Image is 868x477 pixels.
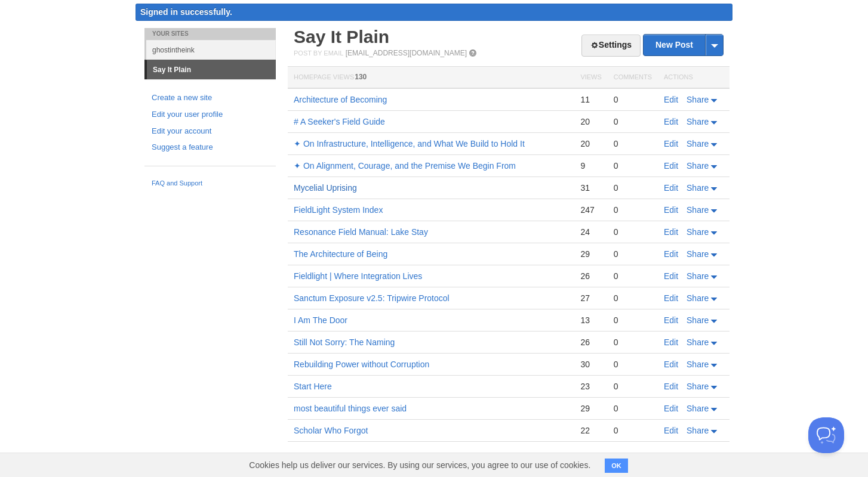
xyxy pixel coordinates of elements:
a: Mycelial Uprising [294,183,357,193]
div: 0 [614,271,652,281]
span: Share [687,139,709,148]
div: 0 [614,94,652,105]
div: 0 [614,249,652,259]
span: Share [687,271,709,281]
button: OK [605,459,628,473]
div: 13 [580,315,601,326]
div: 27 [580,293,601,303]
div: 26 [580,271,601,281]
div: Signed in successfully. [136,4,732,21]
span: Share [687,161,709,171]
iframe: Help Scout Beacon - Open [808,417,844,453]
span: Share [687,227,709,237]
div: 9 [580,160,601,171]
a: # A Seeker's Field Guide [294,117,385,126]
a: Edit [664,271,678,281]
th: Homepage Views [288,67,574,89]
div: 11 [580,94,601,105]
a: Edit your user profile [152,109,269,121]
span: 130 [355,73,367,81]
a: I Am The Door [294,315,347,325]
a: Settings [581,35,641,57]
a: ghostintheink [146,40,276,60]
span: Share [687,315,709,325]
a: Architecture of Becoming [294,95,387,104]
a: Edit [664,293,678,303]
a: Edit [664,117,678,126]
span: Share [687,360,709,369]
div: 0 [614,403,652,414]
span: Share [687,337,709,347]
a: Still Not Sorry: The Naming [294,337,395,347]
div: 20 [580,138,601,149]
a: Suggest a feature [152,141,269,154]
div: 0 [614,337,652,348]
a: Edit [664,183,678,193]
div: 0 [614,293,652,303]
span: Share [687,404,709,413]
div: 0 [614,182,652,193]
div: 0 [614,381,652,392]
span: Share [687,382,709,391]
span: Cookies help us deliver our services. By using our services, you agree to our use of cookies. [237,453,602,477]
div: 29 [580,403,601,414]
span: Share [687,95,709,104]
div: 31 [580,182,601,193]
a: New Post [644,35,723,55]
a: Edit [664,139,678,148]
a: Edit [664,205,678,215]
div: 0 [614,160,652,171]
a: Say It Plain [294,27,389,47]
span: Post by Email [294,49,343,57]
span: Share [687,183,709,193]
div: 24 [580,227,601,237]
a: ✦ On Infrastructure, Intelligence, and What We Build to Hold It [294,139,525,148]
a: Edit [664,382,678,391]
a: Start Here [294,382,332,391]
a: Sanctum Exposure v2.5: Tripwire Protocol [294,293,450,303]
div: 30 [580,359,601,370]
a: Say It Plain [147,60,276,79]
a: most beautiful things ever said [294,404,407,413]
a: Edit [664,315,678,325]
span: Share [687,249,709,259]
a: Edit [664,95,678,104]
th: Actions [658,67,730,89]
div: 0 [614,315,652,326]
div: 0 [614,205,652,215]
th: Comments [608,67,658,89]
a: Resonance Field Manual: Lake Stay [294,227,428,237]
div: 0 [614,138,652,149]
a: FAQ and Support [152,178,269,189]
div: 29 [580,249,601,259]
a: Scholar Who Forgot [294,426,368,435]
a: Edit [664,227,678,237]
div: 0 [614,359,652,370]
a: Edit [664,404,678,413]
div: 20 [580,116,601,127]
span: Share [687,205,709,215]
a: Create a new site [152,92,269,104]
span: Share [687,117,709,126]
div: 247 [580,205,601,215]
div: 0 [614,116,652,127]
a: The Architecture of Being [294,249,387,259]
span: Share [687,293,709,303]
a: Fieldlight | Where Integration Lives [294,271,422,281]
a: Edit your account [152,125,269,138]
div: 0 [614,425,652,436]
a: Edit [664,161,678,171]
div: 22 [580,425,601,436]
th: Views [574,67,607,89]
a: Edit [664,249,678,259]
li: Your Sites [144,28,276,40]
div: 26 [580,337,601,348]
a: ✦ On Alignment, Courage, and the Premise We Begin From [294,161,516,171]
a: Edit [664,337,678,347]
a: Edit [664,360,678,369]
a: FieldLight System Index [294,205,383,215]
div: 0 [614,227,652,237]
a: Edit [664,426,678,435]
a: Rebuilding Power without Corruption [294,360,429,369]
a: [EMAIL_ADDRESS][DOMAIN_NAME] [346,49,467,57]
